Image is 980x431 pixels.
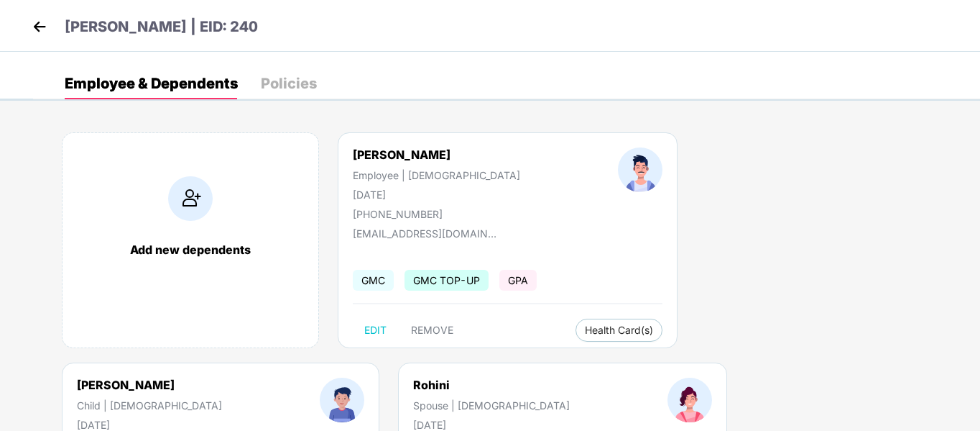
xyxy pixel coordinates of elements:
[413,399,570,412] div: Spouse | [DEMOGRAPHIC_DATA]
[77,378,222,392] div: [PERSON_NAME]
[353,227,496,240] div: [EMAIL_ADDRESS][DOMAIN_NAME]
[399,319,465,342] button: REMOVE
[575,319,662,342] button: Health Card(s)
[320,378,364,422] img: profileImage
[405,270,489,291] span: GMC TOP-UP
[77,242,304,257] div: Add new dependents
[65,76,238,91] div: Employee & Dependents
[353,319,398,342] button: EDIT
[168,176,213,221] img: addIcon
[411,325,453,336] span: REMOVE
[667,378,712,422] img: profileImage
[364,325,387,336] span: EDIT
[353,270,394,291] span: GMC
[65,16,258,38] p: [PERSON_NAME] | EID: 240
[77,399,222,412] div: Child | [DEMOGRAPHIC_DATA]
[353,169,520,181] div: Employee | [DEMOGRAPHIC_DATA]
[77,419,222,431] div: [DATE]
[413,378,570,392] div: Rohini
[585,327,653,334] span: Health Card(s)
[353,148,520,162] div: [PERSON_NAME]
[618,148,662,192] img: profileImage
[29,16,50,37] img: back
[499,270,537,291] span: GPA
[353,208,520,220] div: [PHONE_NUMBER]
[353,189,520,201] div: [DATE]
[413,419,570,431] div: [DATE]
[261,76,317,91] div: Policies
